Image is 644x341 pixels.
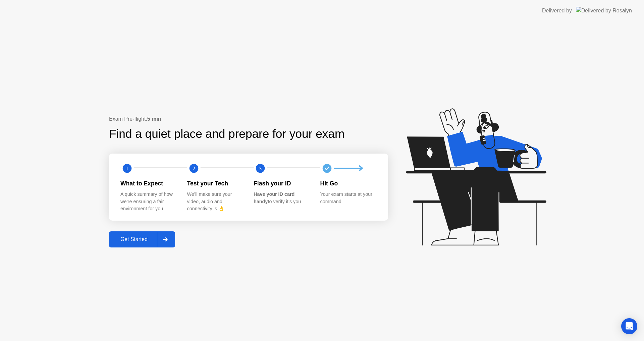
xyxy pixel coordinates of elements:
div: Your exam starts at your command [320,191,376,205]
div: Hit Go [320,179,376,188]
div: What to Expect [120,179,176,188]
b: 5 min [147,116,161,122]
div: Test your Tech [187,179,243,188]
div: to verify it’s you [254,191,310,205]
div: Delivered by [542,7,572,15]
div: Open Intercom Messenger [621,318,637,334]
text: 2 [192,165,195,171]
b: Have your ID card handy [254,191,294,204]
text: 3 [259,165,262,171]
div: Get Started [111,236,157,242]
button: Get Started [109,231,175,247]
div: Find a quiet place and prepare for your exam [109,125,345,143]
div: Flash your ID [254,179,310,188]
div: We’ll make sure your video, audio and connectivity is 👌 [187,191,243,213]
text: 1 [126,165,128,171]
img: Delivered by Rosalyn [576,7,632,14]
div: Exam Pre-flight: [109,115,388,123]
div: A quick summary of how we’re ensuring a fair environment for you [120,191,176,213]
